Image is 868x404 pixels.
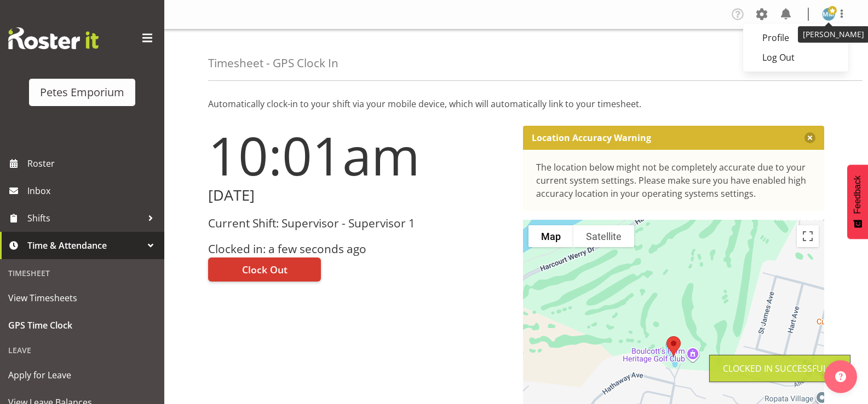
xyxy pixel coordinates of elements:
[208,126,510,185] h1: 10:01am
[822,8,835,21] img: mandy-mosley3858.jpg
[208,57,338,69] h4: Timesheet - GPS Clock In
[536,161,812,200] div: The location below might not be completely accurate due to your current system settings. Please m...
[27,237,142,254] span: Time & Attendance
[853,175,863,214] span: Feedback
[528,225,573,247] button: Show street map
[8,27,99,49] img: Rosterit website logo
[847,165,868,239] button: Feedback - Show survey
[27,210,142,226] span: Shifts
[208,187,510,204] h2: [DATE]
[208,217,510,230] h3: Current Shift: Supervisor - Supervisor 1
[27,183,159,199] span: Inbox
[573,225,634,247] button: Show satellite imagery
[242,262,288,277] span: Clock Out
[3,262,162,284] div: Timesheet
[835,371,846,382] img: help-xxl-2.png
[797,225,819,247] button: Toggle fullscreen view
[8,317,156,333] span: GPS Time Clock
[804,132,815,143] button: Close message
[532,132,651,143] p: Location Accuracy Warning
[8,290,156,306] span: View Timesheets
[743,48,848,67] a: Log Out
[208,257,321,282] button: Clock Out
[8,367,156,383] span: Apply for Leave
[3,361,162,389] a: Apply for Leave
[743,28,848,48] a: Profile
[208,97,824,110] p: Automatically clock-in to your shift via your mobile device, which will automatically link to you...
[40,84,124,101] div: Petes Emporium
[27,155,159,172] span: Roster
[3,339,162,361] div: Leave
[723,362,837,375] div: Clocked in Successfully
[3,312,162,339] a: GPS Time Clock
[208,243,510,255] h3: Clocked in: a few seconds ago
[3,284,162,312] a: View Timesheets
